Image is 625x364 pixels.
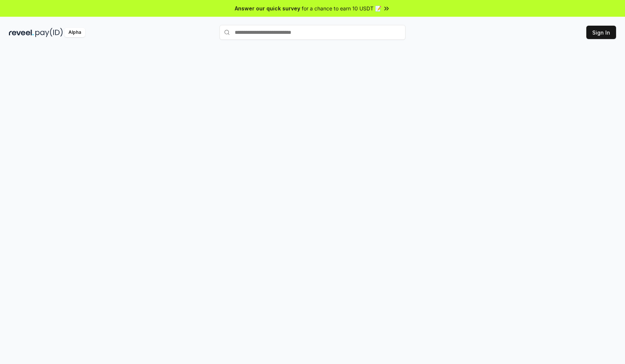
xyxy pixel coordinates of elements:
[64,28,85,37] div: Alpha
[586,26,616,39] button: Sign In
[235,4,300,12] span: Answer our quick survey
[35,28,63,37] img: pay_id
[302,4,381,12] span: for a chance to earn 10 USDT 📝
[9,28,34,37] img: reveel_dark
